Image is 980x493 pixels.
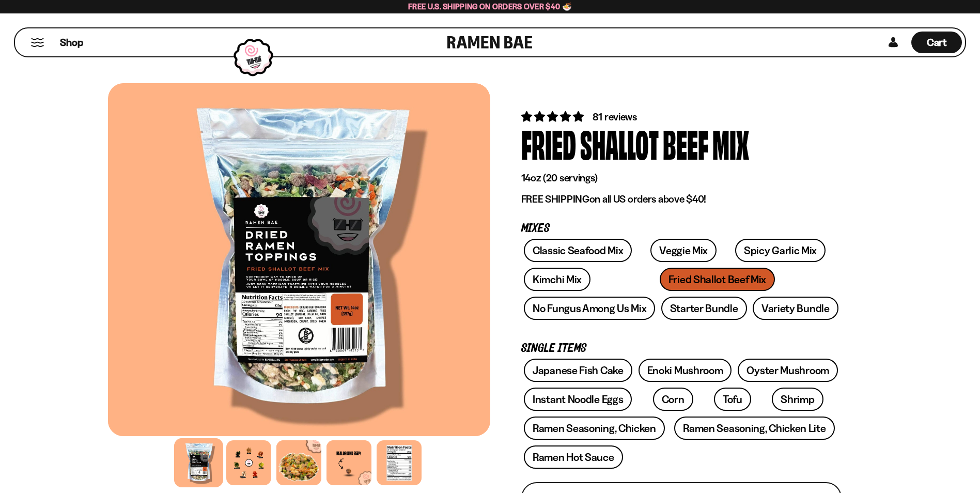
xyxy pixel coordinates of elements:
[580,124,659,163] div: Shallot
[60,32,83,53] a: Shop
[911,28,962,56] div: Cart
[521,193,842,206] p: on all US orders above $40!
[524,417,665,440] a: Ramen Seasoning, Chicken
[521,124,576,163] div: Fried
[653,388,693,411] a: Corn
[521,344,842,353] p: Single Items
[735,239,826,262] a: Spicy Garlic Mix
[408,2,572,11] span: Free U.S. Shipping on Orders over $40 🍜
[714,388,751,411] a: Tofu
[524,359,632,382] a: Japanese Fish Cake
[674,417,834,440] a: Ramen Seasoning, Chicken Lite
[521,193,589,205] strong: FREE SHIPPING
[639,359,732,382] a: Enoki Mushroom
[927,36,947,49] span: Cart
[524,268,590,291] a: Kimchi Mix
[521,172,842,184] p: 14oz (20 servings)
[524,445,623,469] a: Ramen Hot Sauce
[661,297,747,320] a: Starter Bundle
[753,297,838,320] a: Variety Bundle
[738,359,838,382] a: Oyster Mushroom
[30,38,44,47] button: Mobile Menu Trigger
[650,239,717,262] a: Veggie Mix
[60,36,83,50] span: Shop
[712,124,749,163] div: Mix
[521,110,586,123] span: 4.83 stars
[593,111,637,123] span: 81 reviews
[663,124,708,163] div: Beef
[524,388,632,411] a: Instant Noodle Eggs
[524,297,655,320] a: No Fungus Among Us Mix
[521,224,842,234] p: Mixes
[772,388,823,411] a: Shrimp
[524,239,632,262] a: Classic Seafood Mix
